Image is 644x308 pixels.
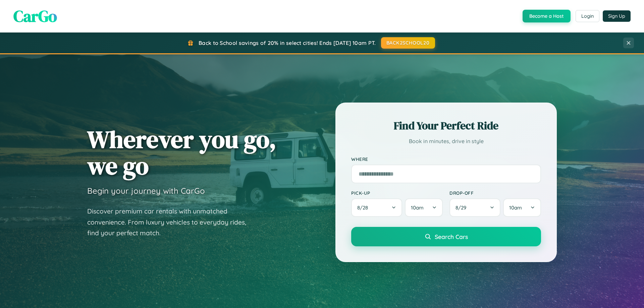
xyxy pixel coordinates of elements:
span: Search Cars [435,233,468,240]
button: 10am [503,198,541,217]
span: 10am [411,204,424,211]
span: 10am [509,204,522,211]
span: Back to School savings of 20% in select cities! Ends [DATE] 10am PT. [199,40,376,46]
button: 8/28 [351,198,402,217]
button: Search Cars [351,227,541,246]
button: Login [576,10,599,22]
button: 8/29 [449,198,500,217]
h1: Wherever you go, we go [87,126,276,179]
button: 10am [405,198,443,217]
span: 8 / 28 [357,204,371,211]
label: Where [351,156,541,162]
p: Discover premium car rentals with unmatched convenience. From luxury vehicles to everyday rides, ... [87,206,255,239]
button: Sign Up [603,10,631,22]
p: Book in minutes, drive in style [351,136,541,146]
span: CarGo [13,5,57,27]
span: 8 / 29 [455,204,470,211]
h3: Begin your journey with CarGo [87,186,205,196]
button: BACK2SCHOOL20 [381,37,435,49]
label: Pick-up [351,190,443,196]
label: Drop-off [449,190,541,196]
button: Become a Host [523,10,571,22]
h2: Find Your Perfect Ride [351,118,541,133]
